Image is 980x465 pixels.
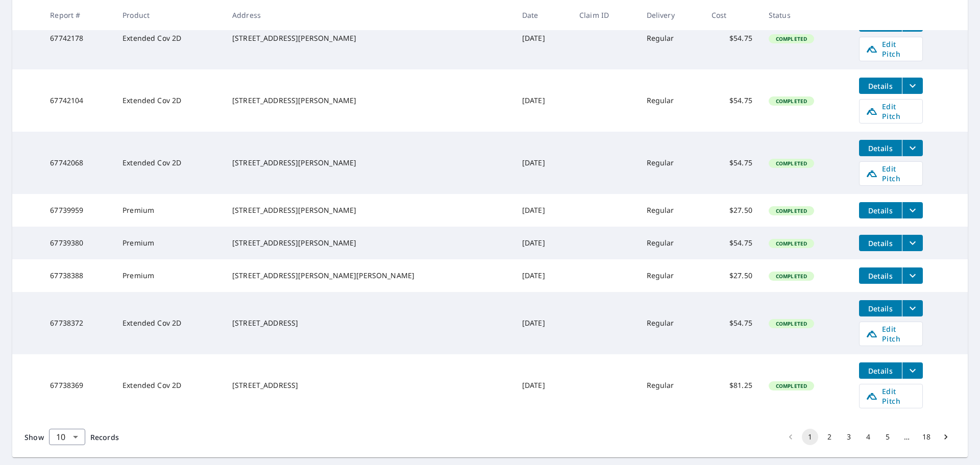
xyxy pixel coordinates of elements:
span: Completed [770,35,813,42]
button: detailsBtn-67738388 [859,267,902,284]
div: [STREET_ADDRESS] [232,380,506,390]
td: Regular [639,227,703,259]
td: 67742068 [42,132,114,194]
td: $81.25 [703,354,761,417]
span: Completed [770,97,813,105]
td: 67739959 [42,194,114,227]
span: Details [865,143,896,153]
span: Edit Pitch [866,324,916,344]
td: $54.75 [703,7,761,69]
button: detailsBtn-67739959 [859,202,902,218]
td: $54.75 [703,69,761,132]
td: Regular [639,354,703,417]
div: [STREET_ADDRESS][PERSON_NAME][PERSON_NAME] [232,271,506,281]
button: detailsBtn-67738369 [859,362,902,379]
td: $27.50 [703,259,761,292]
td: [DATE] [514,259,571,292]
td: Extended Cov 2D [114,69,224,132]
span: Completed [770,320,813,327]
td: Regular [639,259,703,292]
td: Extended Cov 2D [114,7,224,69]
td: Premium [114,259,224,292]
button: Go to page 3 [841,429,857,445]
td: Regular [639,69,703,132]
button: detailsBtn-67742104 [859,78,902,94]
button: filesDropdownBtn-67739380 [902,235,923,251]
span: Details [865,81,896,91]
span: Completed [770,160,813,167]
td: Extended Cov 2D [114,354,224,417]
td: $54.75 [703,132,761,194]
td: Regular [639,132,703,194]
td: [DATE] [514,132,571,194]
span: Edit Pitch [866,386,916,406]
button: filesDropdownBtn-67738388 [902,267,923,284]
button: Go to page 5 [879,429,896,445]
td: 67742178 [42,7,114,69]
td: Premium [114,194,224,227]
button: filesDropdownBtn-67739959 [902,202,923,218]
span: Details [865,206,896,215]
span: Edit Pitch [866,102,916,121]
button: Go to page 4 [860,429,876,445]
td: $54.75 [703,227,761,259]
td: 67738372 [42,292,114,354]
span: Details [865,238,896,248]
div: [STREET_ADDRESS] [232,318,506,328]
span: Details [865,304,896,313]
td: [DATE] [514,292,571,354]
nav: pagination navigation [781,429,955,445]
button: page 1 [802,429,818,445]
a: Edit Pitch [859,384,923,408]
div: … [899,432,915,442]
td: 67739380 [42,227,114,259]
div: [STREET_ADDRESS][PERSON_NAME] [232,33,506,43]
span: Details [865,366,896,376]
td: Regular [639,194,703,227]
button: Go to page 18 [918,429,935,445]
span: Edit Pitch [866,39,916,59]
a: Edit Pitch [859,99,923,124]
button: filesDropdownBtn-67738369 [902,362,923,379]
span: Completed [770,240,813,247]
div: Show 10 records [49,429,85,445]
td: [DATE] [514,194,571,227]
button: Go to next page [938,429,954,445]
td: [DATE] [514,69,571,132]
td: 67738369 [42,354,114,417]
td: [DATE] [514,7,571,69]
span: Completed [770,382,813,389]
span: Edit Pitch [866,164,916,183]
td: Extended Cov 2D [114,292,224,354]
td: Regular [639,292,703,354]
td: $27.50 [703,194,761,227]
div: [STREET_ADDRESS][PERSON_NAME] [232,205,506,215]
a: Edit Pitch [859,161,923,186]
td: 67738388 [42,259,114,292]
button: detailsBtn-67738372 [859,300,902,316]
td: Premium [114,227,224,259]
td: Regular [639,7,703,69]
td: Extended Cov 2D [114,132,224,194]
a: Edit Pitch [859,37,923,61]
td: 67742104 [42,69,114,132]
td: [DATE] [514,354,571,417]
span: Records [90,432,119,442]
button: Go to page 2 [821,429,838,445]
td: [DATE] [514,227,571,259]
a: Edit Pitch [859,322,923,346]
span: Completed [770,273,813,280]
div: [STREET_ADDRESS][PERSON_NAME] [232,158,506,168]
button: filesDropdownBtn-67738372 [902,300,923,316]
span: Completed [770,207,813,214]
button: filesDropdownBtn-67742068 [902,140,923,156]
button: filesDropdownBtn-67742104 [902,78,923,94]
span: Show [24,432,44,442]
button: detailsBtn-67739380 [859,235,902,251]
div: [STREET_ADDRESS][PERSON_NAME] [232,95,506,106]
div: [STREET_ADDRESS][PERSON_NAME] [232,238,506,248]
span: Details [865,271,896,281]
button: detailsBtn-67742068 [859,140,902,156]
td: $54.75 [703,292,761,354]
div: 10 [49,423,85,451]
